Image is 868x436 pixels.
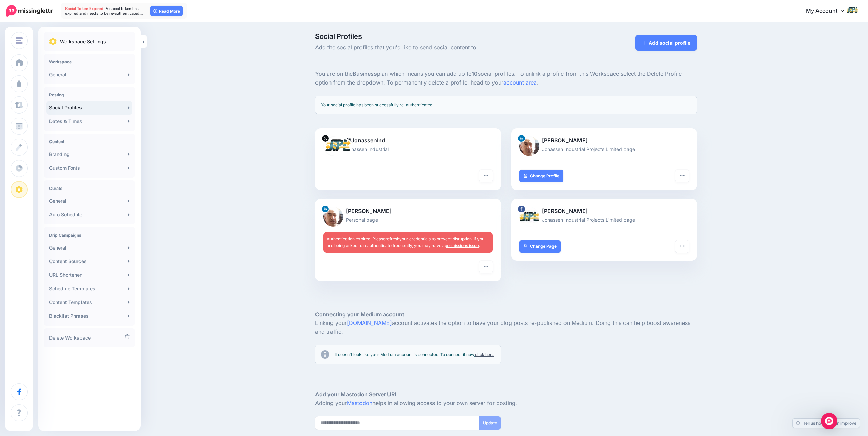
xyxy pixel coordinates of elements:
[46,101,132,115] a: Social Profiles
[46,208,132,222] a: Auto Schedule
[315,43,567,52] span: Add the social profiles that you'd like to send social content to.
[46,161,132,175] a: Custom Fonts
[315,399,697,408] p: Adding your helps in allowing access to your own server for posting.
[323,216,493,224] p: Personal page
[519,216,689,224] p: Jonassen Industrial Projects Limited page
[635,35,697,51] a: Add social profile
[46,331,132,345] a: Delete Workspace
[519,207,689,216] p: [PERSON_NAME]
[46,148,132,161] a: Branding
[150,6,183,16] a: Read More
[519,207,539,227] img: 18301358_1905518133055580_8207600946475266819_n-bsa14716.jpg
[385,236,399,241] a: refresh
[49,232,130,238] h4: Drip Campaigns
[315,33,567,40] span: Social Profiles
[49,139,130,144] h4: Content
[46,68,132,81] a: General
[519,136,539,156] img: 1606874207937-36985.png
[519,145,689,153] p: Jonassen Industrial Projects Limited page
[479,416,501,430] button: Update
[49,92,130,97] h4: Posting
[60,37,106,46] p: Workspace Settings
[503,79,537,86] a: account area
[475,352,494,357] a: click here
[46,309,132,323] a: Blacklist Phrases
[46,255,132,268] a: Content Sources
[353,70,377,77] b: Business
[49,186,130,191] h4: Curate
[46,194,132,208] a: General
[315,319,697,336] p: Linking your account activates the option to have your blog posts re-published on Medium. Doing t...
[315,390,697,399] h5: Add your Mastodon Server URL
[519,240,561,253] a: Change Page
[46,115,132,128] a: Dates & Times
[6,5,53,17] img: Missinglettr
[65,6,143,16] span: A social token has expired and needs to be re-authenticated…
[347,400,372,406] a: Mastodon
[321,350,329,359] img: info-circle-grey.png
[793,419,860,428] a: Tell us how we can improve
[347,319,392,326] a: [DOMAIN_NAME]
[46,268,132,282] a: URL Shortener
[49,59,130,64] h4: Workspace
[46,241,132,255] a: General
[16,37,23,44] img: menu.png
[519,136,689,145] p: [PERSON_NAME]
[323,136,352,156] img: JIPL_final-660.jpg
[799,3,858,19] a: My Account
[821,413,837,429] div: Open Intercom Messenger
[323,207,343,227] img: 1606874207937-36985.png
[65,6,105,11] span: Social Token Expired.
[472,70,478,77] b: 10
[49,38,57,45] img: settings.png
[315,70,697,87] p: You are on the plan which means you can add up to social profiles. To unlink a profile from this ...
[335,351,495,358] p: It doesn't look like your Medium account is connected. To connect it now, .
[323,136,493,145] p: @JonassenInd
[323,207,493,216] p: [PERSON_NAME]
[445,243,479,248] a: permissions issue
[315,310,697,319] h5: Connecting your Medium account
[46,282,132,296] a: Schedule Templates
[323,145,493,153] p: Jonassen Industrial
[327,236,484,248] span: Authentication expired. Please your credentials to prevent disruption. If you are being asked to ...
[315,96,697,114] div: Your social profile has been successfully re-authenticated
[519,170,563,182] a: Change Profile
[46,296,132,309] a: Content Templates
